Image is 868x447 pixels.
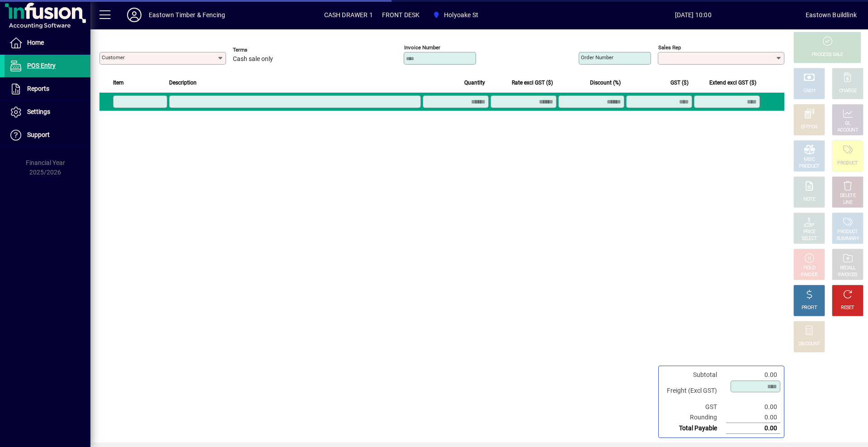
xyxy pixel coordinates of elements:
div: Eastown Buildlink [806,8,857,22]
td: GST [662,402,726,412]
span: Rate excl GST ($) [512,78,553,88]
td: Rounding [662,412,726,423]
span: POS Entry [27,62,56,69]
span: CASH DRAWER 1 [324,8,373,22]
mat-label: Customer [102,54,125,61]
a: Home [5,32,90,54]
div: PRODUCT [799,163,819,170]
div: PRODUCT [837,229,858,235]
span: Holyoake St [429,7,482,23]
span: GST ($) [670,78,689,88]
span: Extend excl GST ($) [709,78,756,88]
div: RESET [841,305,854,311]
span: Quantity [464,78,485,88]
td: Total Payable [662,423,726,434]
div: INVOICE [801,272,817,278]
div: GL [845,120,851,127]
div: INVOICES [838,272,857,278]
td: 0.00 [726,423,780,434]
div: DISCOUNT [798,341,820,348]
span: FRONT DESK [382,8,420,22]
div: Eastown Timber & Fencing [149,8,225,22]
div: MISC [804,156,815,163]
div: SELECT [802,235,817,242]
a: Reports [5,78,90,100]
div: SUMMARY [836,235,859,242]
td: 0.00 [726,412,780,423]
div: ACCOUNT [837,127,858,134]
div: PRICE [803,229,816,235]
span: Home [27,39,44,46]
mat-label: Order number [581,54,613,61]
td: Subtotal [662,370,726,380]
button: Profile [120,7,149,23]
span: Description [169,78,197,88]
mat-label: Invoice number [404,44,440,51]
span: Settings [27,108,50,115]
span: Support [27,131,50,138]
a: Settings [5,101,90,123]
div: NOTE [803,196,815,203]
span: Item [113,78,124,88]
span: [DATE] 10:00 [580,8,806,22]
div: LINE [843,199,852,206]
div: CASH [803,88,815,94]
span: Reports [27,85,49,92]
div: EFTPOS [801,124,818,131]
td: Freight (Excl GST) [662,380,726,402]
div: PROCESS SALE [811,52,843,58]
td: 0.00 [726,370,780,380]
div: CHARGE [839,88,857,94]
div: HOLD [803,265,815,272]
div: DELETE [840,193,855,199]
a: Support [5,124,90,146]
span: Terms [233,47,287,53]
div: PROFIT [802,305,817,311]
div: PRODUCT [837,160,858,167]
td: 0.00 [726,402,780,412]
div: RECALL [840,265,856,272]
span: Discount (%) [590,78,621,88]
span: Holyoake St [444,8,478,22]
span: Cash sale only [233,56,273,63]
mat-label: Sales rep [658,44,681,51]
